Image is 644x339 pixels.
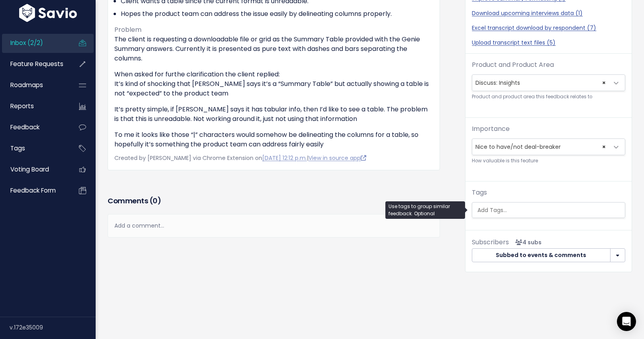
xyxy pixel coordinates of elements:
[2,34,66,52] a: Inbox (2/2)
[2,97,66,115] a: Reports
[153,196,157,206] span: 0
[2,160,66,179] a: Voting Board
[474,206,625,214] input: Add Tags...
[108,214,440,238] div: Add a comment...
[472,93,625,101] small: Product and product area this feedback relates to
[472,39,625,47] a: Upload transcript text files (5)
[10,39,43,47] span: Inbox (2/2)
[602,139,606,155] span: ×
[385,201,465,219] div: Use tags to group similar feedback. Optional
[10,102,34,110] span: Reports
[472,74,625,91] span: Discuss: Insights
[2,76,66,94] a: Roadmaps
[2,181,66,200] a: Feedback form
[10,186,56,195] span: Feedback form
[2,55,66,73] a: Feature Requests
[472,188,487,197] label: Tags
[17,4,79,22] img: logo-white.9d6f32f41409.svg
[114,154,366,162] span: Created by [PERSON_NAME] via Chrome Extension on |
[472,24,625,32] a: Excel transcript download by respondent (7)
[108,195,440,207] h3: Comments ( )
[114,25,141,34] span: Problem
[472,238,509,247] span: Subscribers
[262,154,307,162] a: [DATE] 12:12 p.m.
[10,317,96,338] div: v.172e35009
[472,9,625,18] a: Download upcoming interviews data (1)
[472,139,609,155] span: Nice to have/not deal-breaker
[114,105,433,124] p: It’s pretty simple, if [PERSON_NAME] says it has tabular info, then I’d like to see a table. The ...
[114,130,433,149] p: To me it looks like those “|” characters would somehow be delineating the columns for a table, so...
[472,248,610,263] button: Subbed to events & comments
[2,139,66,158] a: Tags
[114,35,433,63] p: The client is requesting a downloadable file or grid as the Summary Table provided with the Genie...
[308,154,366,162] a: View in source app
[10,123,39,131] span: Feedback
[472,124,510,134] label: Importance
[121,9,433,19] li: Hopes the product team can address the issue easily by delineating columns properly.
[114,70,433,98] p: When asked for furthe clarification the client replied: It’s kind of shocking that [PERSON_NAME] ...
[602,75,606,91] span: ×
[2,118,66,136] a: Feedback
[10,81,43,89] span: Roadmaps
[472,75,609,91] span: Discuss: Insights
[472,138,625,155] span: Nice to have/not deal-breaker
[472,60,554,70] label: Product and Product Area
[10,144,25,152] span: Tags
[472,157,625,165] small: How valuable is this feature
[617,312,636,331] div: Open Intercom Messenger
[10,165,49,173] span: Voting Board
[512,238,542,246] span: <p><strong>Subscribers</strong><br><br> - Kelly Kendziorski<br> - Israel Magalhaes<br> - Alexande...
[10,60,63,68] span: Feature Requests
